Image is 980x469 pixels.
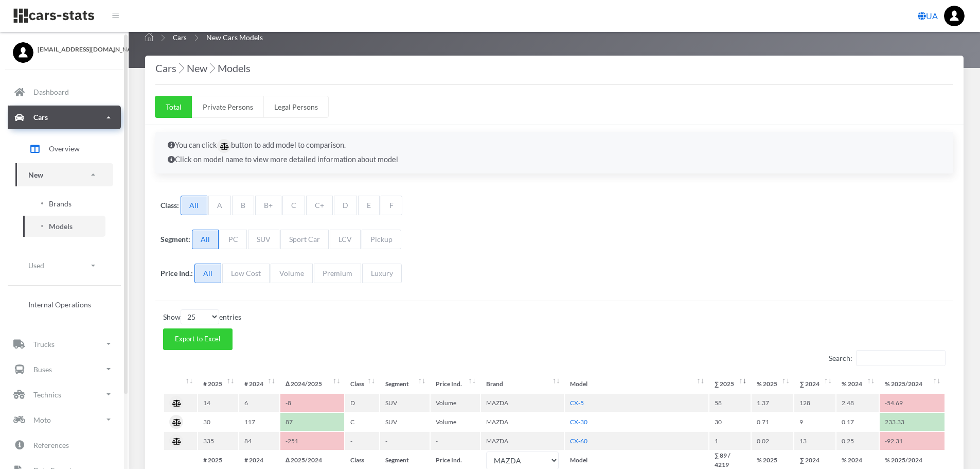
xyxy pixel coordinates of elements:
[15,294,113,315] a: Internal Operations
[794,413,835,431] td: 9
[192,230,219,249] span: All
[752,394,794,412] td: 1.37
[164,375,197,393] th: : activate to sort column ascending
[880,375,945,393] th: %&nbsp;2025/2024: activate to sort column ascending
[49,221,73,232] span: Models
[880,432,945,450] td: -92.31
[28,168,43,181] p: New
[570,437,587,445] a: CX-60
[709,375,751,393] th: ∑&nbsp;2025: activate to sort column ascending
[33,85,69,98] p: Dashboard
[381,196,402,215] span: F
[709,432,751,450] td: 1
[314,264,361,283] span: Premium
[481,375,564,393] th: Brand: activate to sort column ascending
[345,432,379,450] td: -
[13,42,116,54] a: [EMAIL_ADDRESS][DOMAIN_NAME]
[709,394,751,412] td: 58
[155,132,953,173] div: You can click button to add model to comparison. Click on model name to view more detailed inform...
[208,196,231,215] span: A
[198,432,238,450] td: 335
[239,394,279,412] td: 6
[33,338,55,351] p: Trucks
[570,418,587,426] a: CX-30
[280,432,344,450] td: -251
[155,60,953,76] h4: Cars New Models
[232,196,254,215] span: B
[8,408,121,431] a: Moto
[255,196,281,215] span: B+
[181,309,219,324] select: Showentries
[345,375,379,393] th: Class: activate to sort column ascending
[345,394,379,412] td: D
[481,432,564,450] td: MAZDA
[161,234,190,245] label: Segment:
[752,413,794,431] td: 0.71
[334,196,357,215] span: D
[206,33,263,42] span: New Cars Models
[49,198,72,209] span: Brands
[794,375,835,393] th: ∑&nbsp;2024: activate to sort column ascending
[198,394,238,412] td: 14
[33,439,69,451] p: References
[15,254,113,277] a: Used
[481,394,564,412] td: MAZDA
[33,413,51,426] p: Moto
[8,106,121,129] a: Cars
[161,200,179,211] label: Class:
[362,264,402,283] span: Luxury
[280,394,344,412] td: -8
[239,375,279,393] th: #&nbsp;2024 : activate to sort column ascending
[49,143,80,154] span: Overview
[175,335,220,343] span: Export to Excel
[829,350,946,366] label: Search:
[173,33,187,42] a: Cars
[38,45,116,54] span: [EMAIL_ADDRESS][DOMAIN_NAME]
[192,96,264,118] a: Private Persons
[8,332,121,356] a: Trucks
[161,268,193,279] label: Price Ind.:
[836,432,879,450] td: 0.25
[8,383,121,406] a: Technics
[565,375,708,393] th: Model: activate to sort column ascending
[836,375,879,393] th: %&nbsp;2024: activate to sort column ascending
[15,163,113,186] a: New
[28,259,44,272] p: Used
[198,375,238,393] th: #&nbsp;2025 : activate to sort column ascending
[914,6,942,26] a: UA
[33,363,52,376] p: Buses
[194,264,221,283] span: All
[880,394,945,412] td: -54.69
[220,230,247,249] span: PC
[431,432,480,450] td: -
[431,375,480,393] th: Price Ind.: activate to sort column ascending
[944,6,965,26] img: ...
[752,432,794,450] td: 0.02
[280,413,344,431] td: 87
[856,350,946,366] input: Search:
[358,196,380,215] span: E
[15,136,113,162] a: Overview
[380,432,430,450] td: -
[248,230,279,249] span: SUV
[33,111,48,124] p: Cars
[8,357,121,381] a: Buses
[28,299,91,310] span: Internal Operations
[163,309,241,324] label: Show entries
[282,196,305,215] span: C
[836,413,879,431] td: 0.17
[23,193,105,214] a: Brands
[23,216,105,237] a: Models
[709,413,751,431] td: 30
[836,394,879,412] td: 2.48
[8,80,121,104] a: Dashboard
[794,394,835,412] td: 128
[8,433,121,457] a: References
[239,432,279,450] td: 84
[280,375,344,393] th: Δ&nbsp;2024/2025: activate to sort column ascending
[198,413,238,431] td: 30
[330,230,361,249] span: LCV
[481,413,564,431] td: MAZDA
[13,8,95,24] img: navbar brand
